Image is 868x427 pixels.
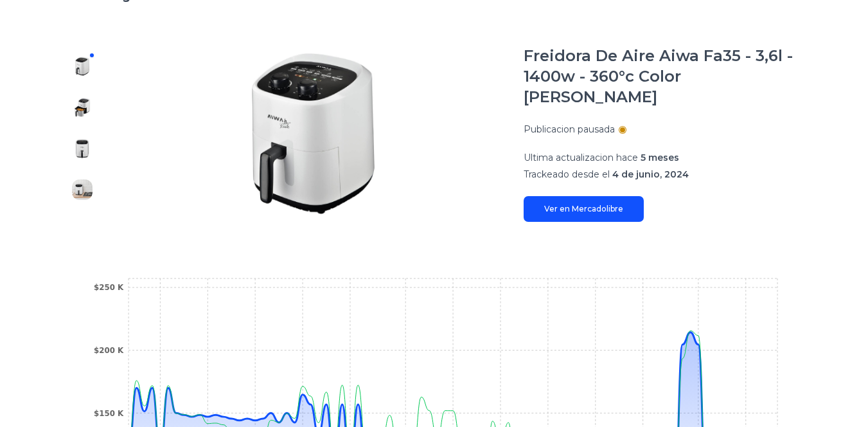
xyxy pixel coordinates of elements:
span: 5 meses [641,152,679,163]
span: 4 de junio, 2024 [612,168,689,180]
a: Ver en Mercadolibre [524,196,644,222]
img: Freidora De Aire Aiwa Fa35 - 3,6l - 1400w - 360°c Color Blanco [72,138,93,159]
tspan: $200 K [94,346,124,355]
span: Trackeado desde el [524,168,610,180]
tspan: $250 K [94,283,124,292]
p: Publicacion pausada [524,123,615,136]
img: Freidora De Aire Aiwa Fa35 - 3,6l - 1400w - 360°c Color Blanco [72,56,93,77]
img: Freidora De Aire Aiwa Fa35 - 3,6l - 1400w - 360°c Color Blanco [72,97,93,118]
span: Ultima actualizacion hace [524,152,638,163]
img: Freidora De Aire Aiwa Fa35 - 3,6l - 1400w - 360°c Color Blanco [72,179,93,200]
tspan: $150 K [94,409,124,418]
h1: Freidora De Aire Aiwa Fa35 - 3,6l - 1400w - 360°c Color [PERSON_NAME] [524,46,806,107]
img: Freidora De Aire Aiwa Fa35 - 3,6l - 1400w - 360°c Color Blanco [128,46,498,222]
